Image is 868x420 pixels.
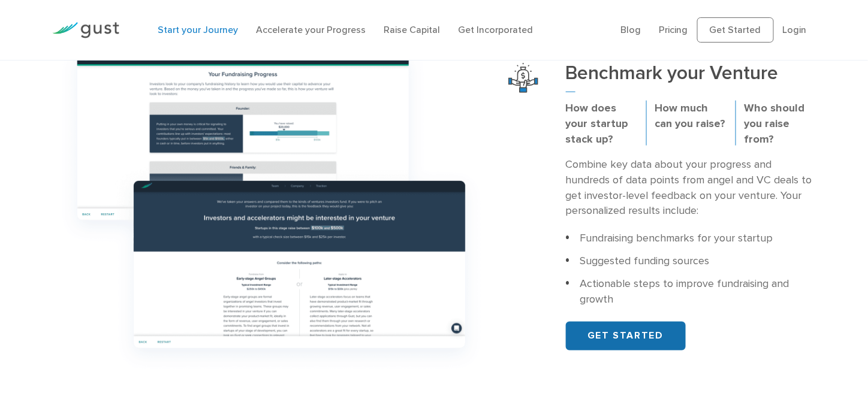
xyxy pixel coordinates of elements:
a: Accelerate your Progress [256,24,366,35]
li: Actionable steps to improve fundraising and growth [566,276,816,307]
a: Login [783,24,807,35]
p: How does your startup stack up? [566,101,637,147]
a: Raise Capital [384,24,440,35]
img: Gust Logo [52,22,119,38]
li: Fundraising benchmarks for your startup [566,231,816,246]
img: Group 1166 [52,34,490,379]
a: Pricing [659,24,688,35]
li: Suggested funding sources [566,253,816,269]
h3: Benchmark your Venture [566,63,816,92]
p: Who should you raise from? [745,101,816,147]
p: Combine key data about your progress and hundreds of data points from angel and VC deals to get i... [566,157,816,219]
p: How much can you raise? [655,101,727,132]
img: Benchmark Your Venture [508,63,538,93]
a: Get Incorporated [458,24,533,35]
a: Start your Journey [158,24,238,35]
a: Blog [621,24,641,35]
a: GET STARTED [566,322,686,350]
a: Get Started [697,17,774,43]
